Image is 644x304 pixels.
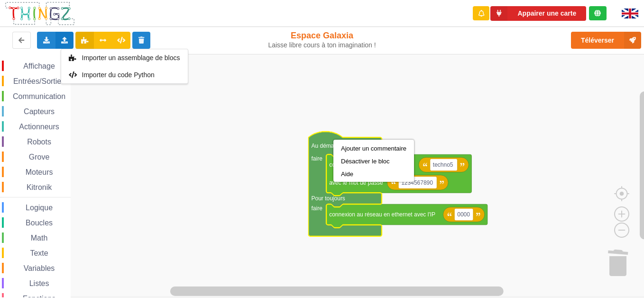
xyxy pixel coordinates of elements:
[267,41,377,49] div: Laisse libre cours à ton imagination !
[312,205,323,212] text: faire
[571,32,641,49] button: Téléverser
[589,6,607,20] div: Tu es connecté au serveur de création de Thingz
[61,66,188,83] div: Importer un fichier Python
[22,62,56,70] span: Affichage
[28,279,51,287] span: Listes
[341,145,406,152] div: Ajouter un commentaire
[24,204,54,212] span: Logique
[312,195,345,202] text: Pour toujours
[329,211,435,218] text: connexion au réseau en ethernet avec l'IP
[24,219,54,227] span: Boucles
[4,1,75,26] img: thingz_logo.png
[401,179,433,186] text: 1234567890
[11,92,67,100] span: Communication
[22,107,56,116] span: Capteurs
[622,9,638,18] img: gb.png
[61,49,188,66] div: Importer un assemblage de blocs en utilisant un fichier au format .blockly
[312,143,376,149] text: Au démarrage de la carte
[457,211,470,218] text: 0000
[433,161,453,168] text: techno5
[26,138,53,146] span: Robots
[28,153,51,161] span: Grove
[82,54,180,62] span: Importer un assemblage de blocs
[329,161,413,168] text: connexion au point d'accès SSID
[82,71,154,79] span: Importer du code Python
[28,249,49,257] span: Texte
[22,264,56,272] span: Variables
[341,170,406,178] div: Aide
[312,155,323,162] text: faire
[341,158,406,165] div: Désactiver le bloc
[25,183,53,191] span: Kitronik
[29,234,49,242] span: Math
[18,123,61,131] span: Actionneurs
[24,168,55,176] span: Moteurs
[490,6,586,21] button: Appairer une carte
[12,77,66,85] span: Entrées/Sorties
[329,179,383,186] text: avec le mot de passe
[21,295,57,303] span: Fonctions
[267,30,377,49] div: Espace Galaxia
